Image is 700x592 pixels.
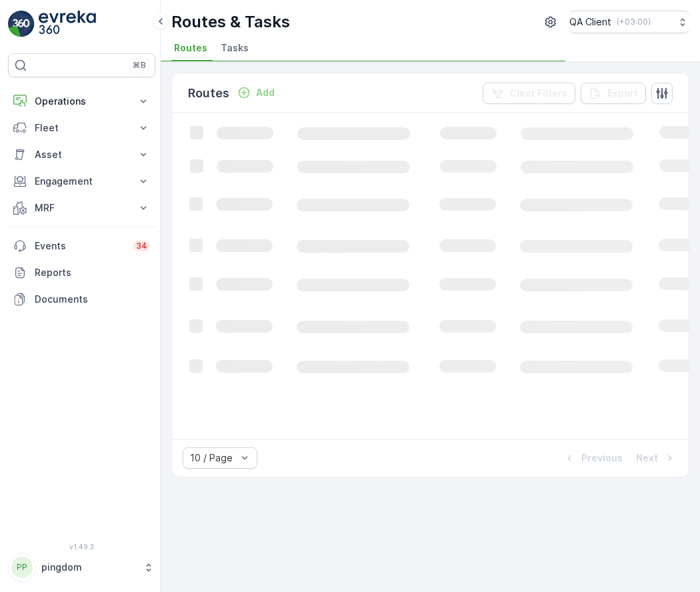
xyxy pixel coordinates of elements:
p: pingdom [41,561,137,574]
span: Routes [174,41,207,55]
p: Routes [188,84,229,103]
p: QA Client [569,15,611,29]
p: Operations [35,95,129,108]
img: logo [8,11,35,37]
button: Operations [8,88,155,115]
p: 34 [136,241,147,251]
p: Events [35,239,125,253]
p: Export [607,87,638,100]
p: Clear Filters [509,87,567,100]
p: Fleet [35,121,129,135]
img: logo_light-DOdMpM7g.png [39,11,96,37]
p: ⌘B [133,60,146,71]
span: Tasks [221,41,249,55]
p: Asset [35,148,129,161]
a: Events34 [8,233,155,259]
button: Clear Filters [483,83,575,104]
button: Next [635,450,678,466]
button: Export [581,83,646,104]
button: Fleet [8,115,155,141]
button: Engagement [8,168,155,195]
span: v 1.49.3 [8,543,155,551]
button: Asset [8,141,155,168]
a: Reports [8,259,155,286]
button: PPpingdom [8,553,155,581]
p: Routes & Tasks [171,11,290,33]
p: Engagement [35,175,129,188]
p: Reports [35,266,150,279]
p: Add [256,86,275,99]
p: ( +03:00 ) [617,17,651,27]
button: Add [232,85,280,101]
div: PP [11,557,33,578]
p: Previous [581,451,623,465]
button: Previous [561,450,624,466]
p: MRF [35,201,129,215]
button: QA Client(+03:00) [569,11,689,33]
a: Documents [8,286,155,313]
button: MRF [8,195,155,221]
p: Documents [35,293,150,306]
p: Next [636,451,658,465]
